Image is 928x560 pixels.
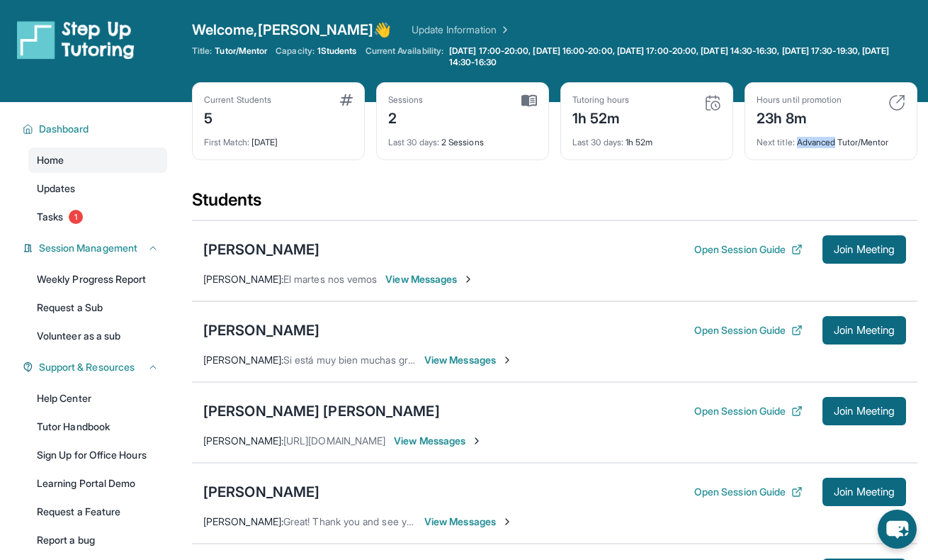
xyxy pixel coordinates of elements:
span: Tutor/Mentor [215,45,267,57]
div: 1h 52m [572,106,629,128]
a: Tutor Handbook [28,414,167,439]
span: Si está muy bien muchas gracias [283,354,430,366]
a: Report a bug [28,527,167,553]
span: Welcome, [PERSON_NAME] 👋 [192,20,392,40]
span: Great! Thank you and see you in a bit. [283,515,453,527]
a: Weekly Progress Report [28,267,167,292]
span: Last 30 days : [572,137,623,147]
img: logo [17,20,135,60]
span: El martes nos vemos [283,273,377,285]
span: Join Meeting [834,326,895,335]
span: Join Meeting [834,407,895,415]
img: Chevron-Right [502,354,513,366]
div: Students [192,189,917,220]
span: Title: [192,45,212,57]
div: 23h 8m [757,106,842,128]
button: Open Session Guide [694,404,803,418]
span: Home [37,153,64,167]
button: Dashboard [33,122,159,136]
span: Tasks [37,210,63,224]
span: Next title : [757,137,795,147]
button: Open Session Guide [694,323,803,337]
a: [DATE] 17:00-20:00, [DATE] 16:00-20:00, [DATE] 17:00-20:00, [DATE] 14:30-16:30, [DATE] 17:30-19:3... [446,45,917,68]
div: [PERSON_NAME] [203,482,319,502]
a: Update Information [412,23,511,37]
img: card [888,94,905,111]
a: Learning Portal Demo [28,471,167,496]
a: Request a Sub [28,295,167,320]
div: [PERSON_NAME] [203,320,319,340]
button: Join Meeting [822,235,906,264]
button: chat-button [878,510,917,549]
span: View Messages [424,515,513,529]
span: 1 Students [317,45,357,57]
span: [PERSON_NAME] : [203,435,283,447]
div: 2 [388,106,424,128]
div: 2 Sessions [388,128,537,148]
div: 1h 52m [572,128,721,148]
a: Tasks1 [28,204,167,230]
button: Support & Resources [33,360,159,374]
a: Home [28,147,167,173]
a: Help Center [28,386,167,411]
img: Chevron-Right [471,435,482,447]
img: Chevron Right [497,23,511,37]
span: Last 30 days : [388,137,439,147]
div: Current Students [204,94,271,106]
div: [PERSON_NAME] [203,240,319,259]
div: Sessions [388,94,424,106]
img: Chevron-Right [463,274,474,285]
div: [DATE] [204,128,353,148]
button: Join Meeting [822,397,906,425]
button: Open Session Guide [694,485,803,499]
button: Open Session Guide [694,242,803,257]
span: Session Management [39,241,137,255]
span: Support & Resources [39,360,135,374]
span: Updates [37,181,76,196]
img: card [704,94,721,111]
button: Join Meeting [822,316,906,345]
a: Volunteer as a sub [28,323,167,349]
span: Join Meeting [834,488,895,496]
span: [PERSON_NAME] : [203,354,283,366]
span: Dashboard [39,122,89,136]
div: [PERSON_NAME] [PERSON_NAME] [203,401,440,421]
span: Join Meeting [834,245,895,254]
img: card [340,94,353,106]
button: Join Meeting [822,478,906,506]
div: Advanced Tutor/Mentor [757,128,905,148]
span: Current Availability: [366,45,443,68]
span: Capacity: [276,45,315,57]
button: Session Management [33,241,159,255]
a: Sign Up for Office Hours [28,442,167,468]
span: 1 [69,210,83,224]
span: View Messages [394,434,482,448]
span: View Messages [424,353,513,367]
span: [URL][DOMAIN_NAME] [283,435,385,447]
img: Chevron-Right [502,516,513,527]
span: [PERSON_NAME] : [203,515,283,527]
span: [DATE] 17:00-20:00, [DATE] 16:00-20:00, [DATE] 17:00-20:00, [DATE] 14:30-16:30, [DATE] 17:30-19:3... [449,45,915,68]
div: 5 [204,106,271,128]
div: Tutoring hours [572,94,629,106]
div: Hours until promotion [757,94,842,106]
span: First Match : [204,137,249,147]
span: [PERSON_NAME] : [203,273,283,285]
a: Request a Feature [28,499,167,525]
span: View Messages [385,272,474,286]
img: card [521,94,537,107]
a: Updates [28,176,167,201]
